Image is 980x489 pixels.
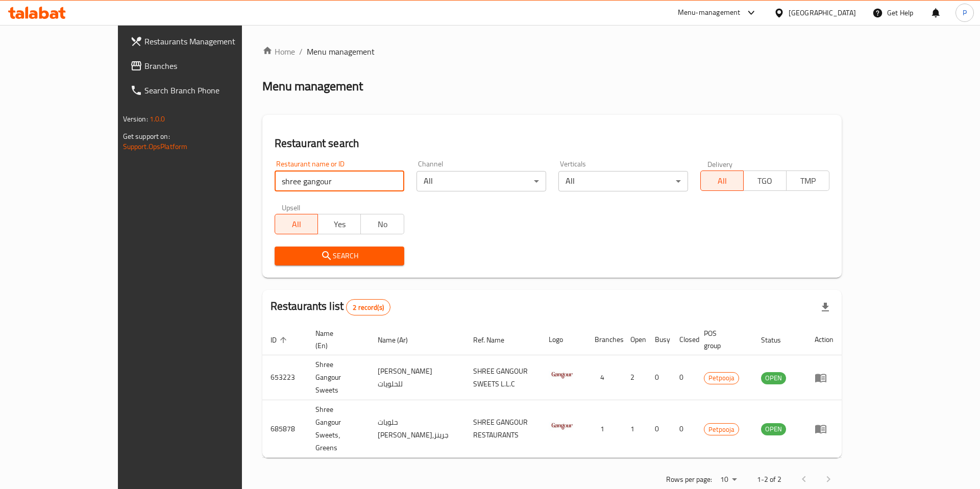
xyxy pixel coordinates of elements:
a: Search Branch Phone [122,78,282,103]
span: Search Branch Phone [144,84,274,96]
td: 0 [647,400,671,458]
th: Busy [647,324,671,355]
button: All [275,214,318,234]
span: Petpooja [704,424,739,435]
div: All [416,171,546,191]
button: TMP [786,170,829,191]
span: Name (En) [315,327,358,352]
span: P [963,7,967,18]
td: 0 [671,400,696,458]
span: OPEN [761,372,786,384]
span: Version: [123,112,148,126]
th: Branches [586,324,622,355]
td: 2 [622,355,647,400]
span: TMP [791,174,825,188]
div: Rows per page: [716,472,741,487]
a: Support.OpsPlatform [123,140,188,153]
div: All [558,171,688,191]
span: Petpooja [704,372,739,384]
span: Ref. Name [473,334,518,346]
span: No [365,217,400,232]
span: 1.0.0 [150,112,165,126]
span: Name (Ar) [378,334,421,346]
p: Rows per page: [666,473,712,486]
h2: Menu management [262,78,363,94]
span: Search [283,250,396,262]
table: enhanced table [262,324,842,458]
span: Menu management [307,45,375,58]
span: Yes [322,217,357,232]
td: 0 [647,355,671,400]
td: SHREE GANGOUR SWEETS L.L.C [465,355,541,400]
td: 4 [586,355,622,400]
button: TGO [743,170,787,191]
td: 1 [586,400,622,458]
span: 2 record(s) [347,303,390,312]
th: Closed [671,324,696,355]
button: Yes [317,214,361,234]
li: / [299,45,303,58]
div: Menu [815,423,834,435]
p: 1-2 of 2 [757,473,781,486]
span: Branches [144,60,274,72]
span: All [705,174,740,188]
td: Shree Gangour Sweets [307,355,370,400]
label: Upsell [282,204,301,211]
button: No [360,214,404,234]
div: Export file [813,295,838,320]
td: Shree Gangour Sweets، Greens [307,400,370,458]
span: Status [761,334,794,346]
th: Action [806,324,842,355]
span: Get support on: [123,130,170,143]
span: TGO [748,174,782,188]
td: 685878 [262,400,307,458]
td: [PERSON_NAME] للحلويات [370,355,465,400]
span: OPEN [761,423,786,435]
div: [GEOGRAPHIC_DATA] [789,7,856,18]
nav: breadcrumb [262,45,842,58]
td: حلويات [PERSON_NAME],جرينز [370,400,465,458]
span: Restaurants Management [144,35,274,47]
a: Branches [122,54,282,78]
input: Search for restaurant name or ID.. [275,171,404,191]
th: Open [622,324,647,355]
h2: Restaurant search [275,136,830,151]
td: 0 [671,355,696,400]
div: Total records count [346,299,390,315]
span: POS group [704,327,741,352]
label: Delivery [707,160,733,167]
button: All [700,170,744,191]
img: Shree Gangour Sweets، Greens [549,414,574,439]
span: All [279,217,314,232]
div: Menu-management [678,7,741,19]
button: Search [275,247,404,265]
img: Shree Gangour Sweets [549,363,574,388]
th: Logo [541,324,586,355]
td: SHREE GANGOUR RESTAURANTS [465,400,541,458]
span: ID [271,334,290,346]
td: 1 [622,400,647,458]
h2: Restaurants list [271,299,390,315]
a: Restaurants Management [122,29,282,54]
td: 653223 [262,355,307,400]
div: Menu [815,372,834,384]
